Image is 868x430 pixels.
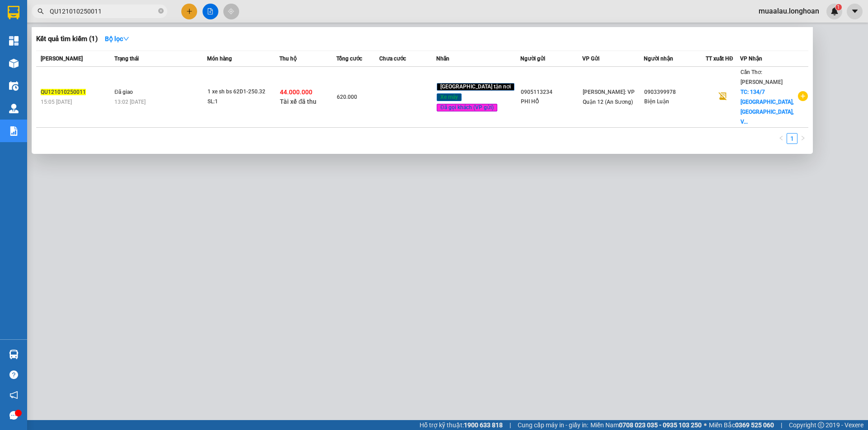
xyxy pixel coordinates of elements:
span: close-circle [158,7,164,16]
span: Tài xế đã thu [280,98,316,105]
span: search [38,8,44,14]
img: dashboard-icon [9,36,19,46]
span: Cần Thơ: [PERSON_NAME] [741,69,783,85]
li: Previous Page [776,133,787,144]
span: Người gửi [520,55,545,62]
li: Next Page [797,133,808,144]
img: warehouse-icon [9,350,19,359]
span: down [123,36,129,42]
span: plus-circle [798,91,808,101]
span: TC: 134/7 [GEOGRAPHIC_DATA], [GEOGRAPHIC_DATA], V... [741,89,794,125]
div: SL: 1 [208,97,275,107]
span: Món hàng [207,55,232,62]
span: [PERSON_NAME]: VP Quận 12 (An Sương) [583,89,635,105]
span: [GEOGRAPHIC_DATA] tận nơi [437,83,514,91]
span: question-circle [9,370,18,379]
div: PHI HỔ [521,97,582,106]
input: Tìm tên, số ĐT hoặc mã đơn [50,6,156,16]
button: right [797,133,808,144]
strong: Bộ lọc [105,35,129,42]
span: Thu hộ [279,55,297,62]
span: Xe máy [437,93,462,102]
img: solution-icon [9,126,19,136]
span: Trạng thái [114,55,139,62]
span: TT xuất HĐ [706,55,733,62]
li: 1 [787,133,797,144]
div: 0903399978 [644,88,705,97]
span: Nhãn [436,55,449,62]
a: 1 [787,134,797,143]
span: 15:05 [DATE] [41,99,72,105]
span: Đã giao [114,89,133,95]
span: close-circle [158,8,164,14]
img: logo-vxr [8,6,19,19]
h3: Kết quả tìm kiếm ( 1 ) [36,34,98,44]
span: notification [9,391,18,399]
span: VP Nhận [740,55,762,62]
span: message [9,411,18,420]
span: QU121010250011 [41,89,86,95]
div: 1 xe sh bs 62D1-250.32 [208,87,275,97]
span: VP Gửi [582,55,599,62]
span: Chưa cước [379,55,406,62]
span: right [800,135,806,141]
div: 0905113234 [521,88,582,97]
img: warehouse-icon [9,81,19,91]
img: warehouse-icon [9,59,19,68]
img: warehouse-icon [9,104,19,113]
span: [PERSON_NAME] [41,55,83,62]
span: 44.000.000 [280,88,312,96]
button: Bộ lọcdown [98,32,137,46]
span: Người nhận [644,55,673,62]
span: 620.000 [337,94,357,100]
button: left [776,133,787,144]
div: Biện Luận [644,97,705,106]
span: Đã gọi khách (VP gửi) [437,104,497,112]
span: Tổng cước [336,55,362,62]
span: 13:02 [DATE] [114,99,146,105]
span: left [778,135,784,141]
